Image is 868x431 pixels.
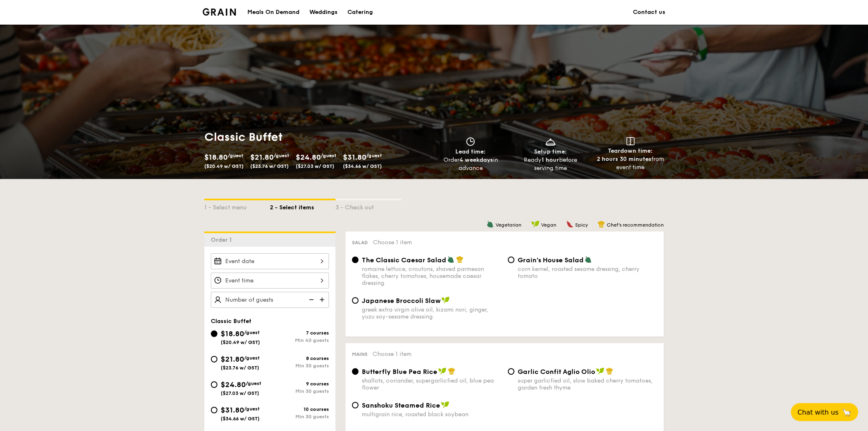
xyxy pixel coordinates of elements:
div: greek extra virgin olive oil, kizami nori, ginger, yuzu soy-sesame dressing [362,306,501,320]
div: 10 courses [270,406,329,412]
span: Sanshoku Steamed Rice [362,401,440,409]
span: Butterfly Blue Pea Rice [362,368,437,376]
span: /guest [366,153,382,158]
img: icon-reduce.1d2dbef1.svg [304,292,317,307]
span: Lead time: [455,148,486,155]
span: Japanese Broccoli Slaw [362,297,441,305]
div: Min 30 guests [270,363,329,369]
span: $18.80 [221,329,244,338]
span: Vegetarian [496,222,521,228]
div: 7 courses [270,330,329,336]
input: $18.80/guest($20.49 w/ GST)7 coursesMin 40 guests [211,330,217,337]
span: Setup time: [534,148,567,155]
input: $31.80/guest($34.66 w/ GST)10 coursesMin 30 guests [211,407,217,413]
span: ($34.66 w/ GST) [343,163,382,169]
span: /guest [321,153,336,158]
input: Japanese Broccoli Slawgreek extra virgin olive oil, kizami nori, ginger, yuzu soy-sesame dressing [352,297,359,304]
img: icon-chef-hat.a58ddaea.svg [606,367,613,375]
h1: Classic Buffet [204,130,431,144]
div: 8 courses [270,355,329,361]
img: icon-chef-hat.a58ddaea.svg [456,256,464,263]
span: Salad [352,240,368,245]
span: $24.80 [221,380,246,389]
span: ($23.76 w/ GST) [250,163,289,169]
div: corn kernel, roasted sesame dressing, cherry tomato [518,266,657,280]
input: $21.80/guest($23.76 w/ GST)8 coursesMin 30 guests [211,356,217,362]
img: icon-vegetarian.fe4039eb.svg [447,256,455,263]
div: super garlicfied oil, slow baked cherry tomatoes, garden fresh thyme [518,377,657,391]
img: icon-teardown.65201eee.svg [626,137,635,145]
input: $24.80/guest($27.03 w/ GST)9 coursesMin 30 guests [211,381,217,388]
span: $21.80 [250,153,274,162]
span: /guest [228,153,243,158]
img: icon-vegan.f8ff3823.svg [441,401,449,408]
span: ($20.49 w/ GST) [221,339,260,345]
span: Chef's recommendation [607,222,664,228]
button: Chat with us🦙 [791,403,858,421]
div: Min 30 guests [270,388,329,394]
span: Garlic Confit Aglio Olio [518,368,595,376]
img: icon-spicy.37a8142b.svg [566,220,573,228]
div: 2 - Select items [270,200,336,212]
span: /guest [244,355,260,361]
span: Choose 1 item [373,239,412,246]
strong: 1 hour [541,156,559,163]
span: Teardown time: [608,147,653,154]
input: Number of guests [211,292,329,308]
div: multigrain rice, roasted black soybean [362,411,501,418]
span: Choose 1 item [372,351,411,358]
span: Chat with us [797,408,838,416]
input: Event time [211,273,329,289]
div: Ready before serving time [514,156,587,172]
div: 9 courses [270,381,329,387]
img: icon-chef-hat.a58ddaea.svg [598,220,605,228]
img: icon-vegetarian.fe4039eb.svg [487,220,494,228]
img: icon-vegan.f8ff3823.svg [531,220,539,228]
span: ($27.03 w/ GST) [221,390,259,396]
span: ($20.49 w/ GST) [204,163,244,169]
a: Logotype [203,8,236,16]
img: icon-add.58712e84.svg [317,292,329,307]
strong: 4 weekdays [459,156,493,163]
img: icon-dish.430c3a2e.svg [544,137,557,146]
span: ($34.66 w/ GST) [221,416,260,422]
span: Classic Buffet [211,318,251,325]
span: $21.80 [221,355,244,364]
img: icon-clock.2db775ea.svg [464,137,477,146]
span: 🦙 [842,408,852,417]
span: The Classic Caesar Salad [362,256,446,264]
img: icon-vegan.f8ff3823.svg [596,367,604,375]
span: Spicy [575,222,588,228]
span: /guest [244,406,260,412]
input: Sanshoku Steamed Ricemultigrain rice, roasted black soybean [352,402,359,408]
input: Butterfly Blue Pea Riceshallots, coriander, supergarlicfied oil, blue pea flower [352,368,359,375]
span: ($27.03 w/ GST) [296,163,334,169]
img: icon-chef-hat.a58ddaea.svg [448,367,455,375]
input: Event date [211,253,329,269]
span: $31.80 [221,406,244,415]
img: icon-vegan.f8ff3823.svg [438,367,446,375]
span: Mains [352,351,368,357]
input: Garlic Confit Aglio Oliosuper garlicfied oil, slow baked cherry tomatoes, garden fresh thyme [508,368,514,375]
img: Grain [203,8,236,16]
span: Vegan [541,222,556,228]
img: icon-vegan.f8ff3823.svg [441,296,450,304]
span: Grain's House Salad [518,256,584,264]
span: Order 1 [211,236,235,243]
input: Grain's House Saladcorn kernel, roasted sesame dressing, cherry tomato [508,257,514,263]
span: /guest [274,153,289,158]
span: /guest [246,381,261,386]
div: 3 - Check out [336,200,401,212]
span: $18.80 [204,153,228,162]
span: $24.80 [296,153,321,162]
span: $31.80 [343,153,366,162]
div: shallots, coriander, supergarlicfied oil, blue pea flower [362,377,501,391]
input: The Classic Caesar Saladromaine lettuce, croutons, shaved parmesan flakes, cherry tomatoes, house... [352,257,359,263]
img: icon-vegetarian.fe4039eb.svg [585,256,592,263]
div: Min 30 guests [270,414,329,420]
div: Order in advance [434,156,507,172]
div: 1 - Select menu [204,200,270,212]
div: Min 40 guests [270,337,329,343]
div: from event time [594,155,667,172]
strong: 2 hours 30 minutes [597,156,651,163]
